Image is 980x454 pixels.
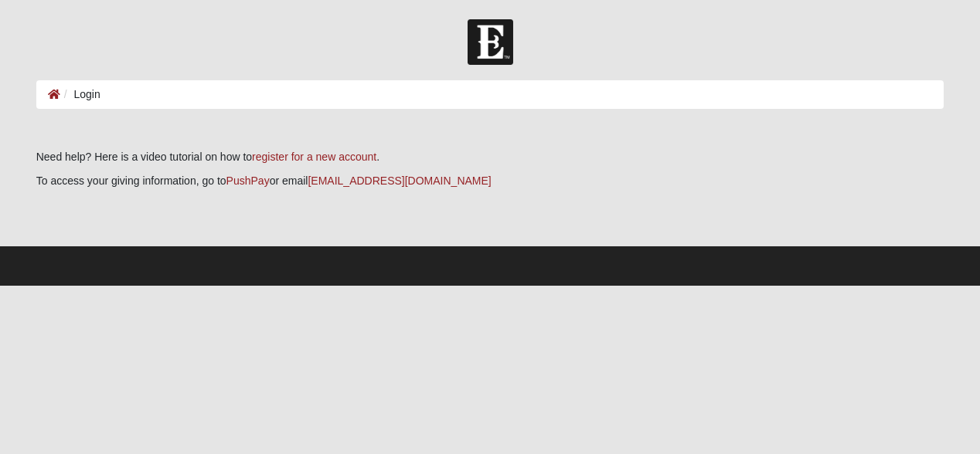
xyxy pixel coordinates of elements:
[60,86,100,103] li: Login
[36,173,944,189] p: To access your giving information, go to or email
[468,19,513,65] img: Church of Eleven22 Logo
[252,151,376,163] a: register for a new account
[36,149,944,165] p: Need help? Here is a video tutorial on how to .
[226,174,270,187] a: PushPay
[308,174,491,187] a: [EMAIL_ADDRESS][DOMAIN_NAME]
